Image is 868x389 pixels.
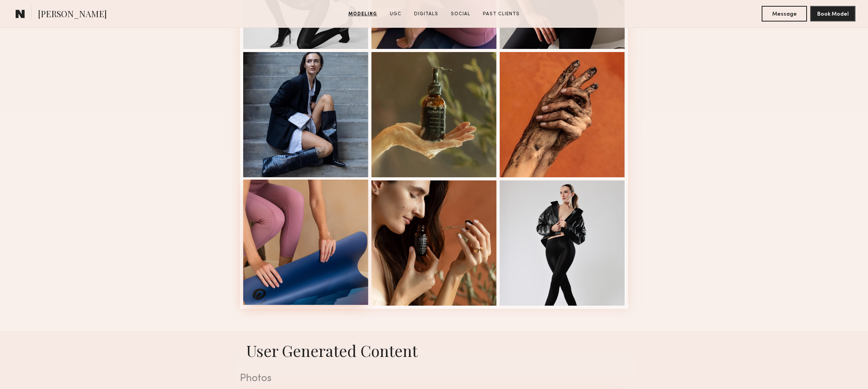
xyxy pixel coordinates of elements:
[810,10,855,17] a: Book Model
[240,374,628,384] div: Photos
[480,11,523,18] a: Past Clients
[38,8,107,22] span: [PERSON_NAME]
[411,11,441,18] a: Digitals
[387,11,405,18] a: UGC
[345,11,380,18] a: Modeling
[810,6,855,22] button: Book Model
[448,11,473,18] a: Social
[234,340,634,361] h1: User Generated Content
[762,6,807,22] button: Message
